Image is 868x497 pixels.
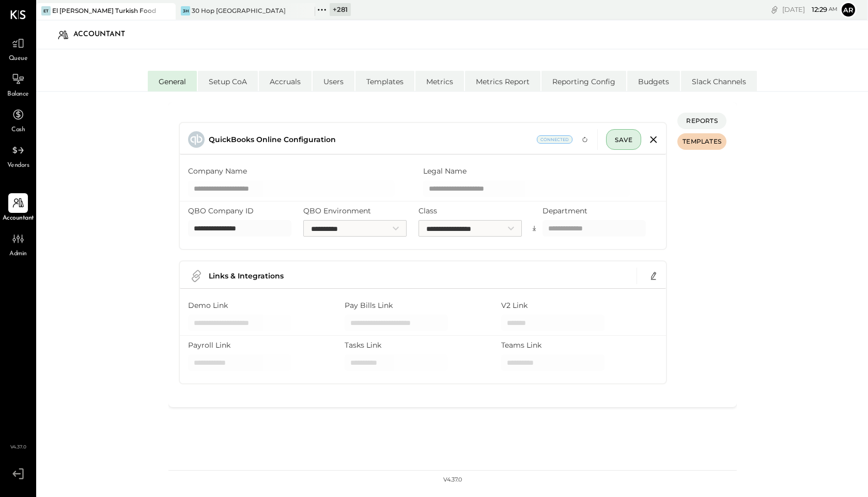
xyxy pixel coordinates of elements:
[345,300,393,310] label: Pay Bills Link
[148,71,197,91] li: General
[1,69,36,99] a: Balance
[1,105,36,135] a: Cash
[542,206,587,216] label: Department
[7,90,29,99] span: Balance
[192,6,286,15] div: 30 Hop [GEOGRAPHIC_DATA]
[1,34,36,64] a: Queue
[181,6,190,15] div: 3H
[526,220,542,237] button: Get classes from QBO (make sure token is "Connected")
[9,54,28,64] span: Queue
[627,71,680,91] li: Budgets
[198,71,258,91] li: Setup CoA
[606,129,641,150] button: SAVE
[188,206,254,216] label: QBO Company ID
[501,340,541,350] label: Teams Link
[541,71,626,91] li: Reporting Config
[188,166,247,176] label: Company Name
[3,214,34,223] span: Accountant
[7,161,29,170] span: Vendors
[415,71,464,91] li: Metrics
[9,250,27,259] span: Admin
[330,3,351,16] div: + 281
[615,136,632,144] span: SAVE
[782,5,838,14] div: [DATE]
[209,271,284,281] span: Links & Integrations
[52,6,156,15] div: El [PERSON_NAME] Turkish Food
[677,133,726,150] button: TEMPLATES
[303,206,371,216] label: QBO Environment
[769,4,780,15] div: copy link
[11,126,25,135] span: Cash
[345,340,381,350] label: Tasks Link
[259,71,312,91] li: Accruals
[419,206,437,216] label: Class
[355,71,414,91] li: Templates
[41,6,51,15] div: ET
[840,2,857,18] button: Ar
[1,141,36,170] a: Vendors
[681,71,757,91] li: Slack Channels
[686,116,717,125] span: REPORTS
[683,137,721,146] span: TEMPLATES
[209,135,336,144] span: QuickBooks Online Configuration
[188,300,228,310] label: Demo Link
[501,300,528,310] label: V2 Link
[188,340,230,350] label: Payroll Link
[313,71,354,91] li: Users
[1,193,36,223] a: Accountant
[443,476,462,484] div: v 4.37.0
[423,166,467,176] label: Legal Name
[465,71,540,91] li: Metrics Report
[73,26,135,43] div: Accountant
[537,135,572,144] span: Current Status: Connected
[1,229,36,259] a: Admin
[677,113,726,129] button: REPORTS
